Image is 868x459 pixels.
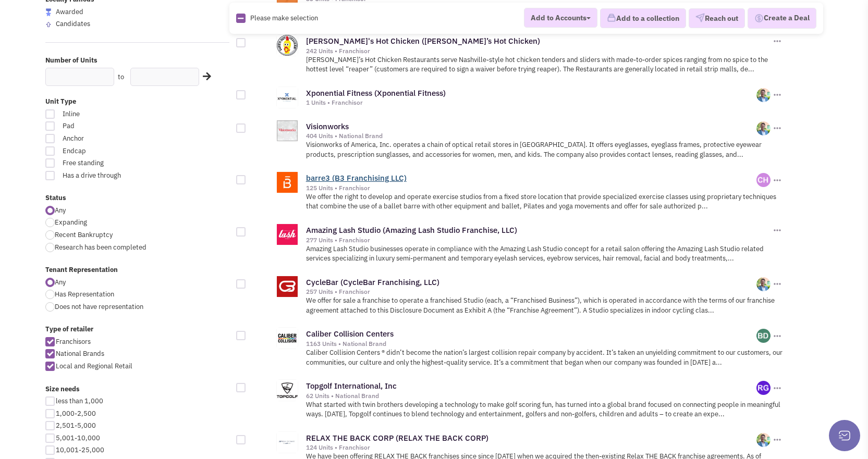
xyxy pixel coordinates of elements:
img: UJoCR_hNC0SuxmcjvEOSeA.png [756,381,771,395]
label: Unit Type [45,97,230,107]
a: RELAX THE BACK CORP (RELAX THE BACK CORP) [306,433,488,443]
span: Endcap [56,146,172,156]
span: 10,001-25,000 [56,445,104,454]
a: Amazing Lash Studio (Amazing Lash Studio Franchise, LLC) [306,225,517,235]
label: Status [45,193,230,203]
label: Number of Units [45,56,230,66]
span: Does not have representation [55,302,143,311]
img: kcP6dnMC3UaeMqgAzfdhLA.png [756,173,771,187]
div: 124 Units • Franchisor [306,443,757,452]
span: 5,001-10,000 [56,433,100,442]
button: Reach out [689,8,745,28]
span: 1,000-2,500 [56,409,96,418]
span: Expanding [55,218,87,227]
p: We offer the right to develop and operate exercise studios from a fixed store location that provi... [306,192,783,212]
button: Create a Deal [748,8,816,29]
div: 242 Units • Franchisor [306,47,771,55]
a: CycleBar (CycleBar Franchising, LLC) [306,277,439,287]
span: Any [55,206,66,215]
p: [PERSON_NAME]’s Hot Chicken Restaurants serve Nashville-style hot chicken tenders and sliders wit... [306,55,783,75]
a: Xponential Fitness (Xponential Fitness) [306,88,446,98]
span: Research has been completed [55,243,146,252]
span: Recent Bankruptcy [55,230,113,239]
a: [PERSON_NAME]'s Hot Chicken ([PERSON_NAME]’s Hot Chicken) [306,36,540,46]
img: icon-collection-lavender.png [607,13,616,22]
span: National Brands [56,349,104,358]
img: W7vr0x00b0GZC0PPbilSCg.png [756,277,771,291]
span: Candidates [56,19,90,28]
label: to [118,72,124,82]
span: Local and Regional Retail [56,362,132,370]
label: Size needs [45,384,230,394]
img: W7vr0x00b0GZC0PPbilSCg.png [756,433,771,447]
span: Anchor [56,134,172,144]
span: Inline [56,109,172,119]
p: What started with twin brothers developing a technology to make golf scoring fun, has turned into... [306,400,783,419]
img: Deal-Dollar.png [754,13,764,24]
span: Pad [56,121,172,131]
button: Add to Accounts [524,8,597,28]
label: Type of retailer [45,325,230,334]
div: 62 Units • National Brand [306,392,757,400]
a: Caliber Collision Centers [306,329,394,339]
span: Please make selection [250,13,318,22]
img: W7vr0x00b0GZC0PPbilSCg.png [756,121,771,135]
p: Amazing Lash Studio businesses operate in compliance with the Amazing Lash Studio concept for a r... [306,244,783,264]
span: Awarded [56,7,83,16]
span: Any [55,278,66,287]
img: VectorPaper_Plane.png [695,13,705,22]
p: Caliber Collision Centers ® didn’t become the nation’s largest collision repair company by accide... [306,348,783,367]
img: PzP0xqEfQkqbRaytsv-HAQ.png [756,329,771,343]
a: Topgolf International, Inc [306,381,397,391]
img: Rectangle.png [236,14,246,23]
label: Tenant Representation [45,265,230,275]
div: 1163 Units • National Brand [306,340,757,348]
div: 257 Units • Franchisor [306,288,757,296]
img: W7vr0x00b0GZC0PPbilSCg.png [756,88,771,102]
span: less than 1,000 [56,396,103,405]
button: Add to a collection [600,8,686,28]
span: 2,501-5,000 [56,421,96,430]
a: barre3 (B3 Franchising LLC) [306,173,407,183]
img: locallyfamous-upvote.png [45,21,52,28]
span: Has Representation [55,290,114,299]
span: Has a drive through [56,171,172,181]
div: 277 Units • Franchisor [306,236,771,244]
div: 404 Units • National Brand [306,132,757,140]
div: 125 Units • Franchisor [306,184,757,192]
p: We offer for sale a franchise to operate a franchised Studio (each, a “Franchised Business”), whi... [306,296,783,315]
span: Franchisors [56,337,91,346]
p: Visionworks of America, Inc. operates a chain of optical retail stores in [GEOGRAPHIC_DATA]. It o... [306,140,783,159]
img: locallyfamous-largeicon.png [45,8,52,16]
a: Visionworks [306,121,349,131]
div: Search Nearby [196,70,213,83]
span: Free standing [56,158,172,168]
div: 1 Units • Franchisor [306,98,757,107]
